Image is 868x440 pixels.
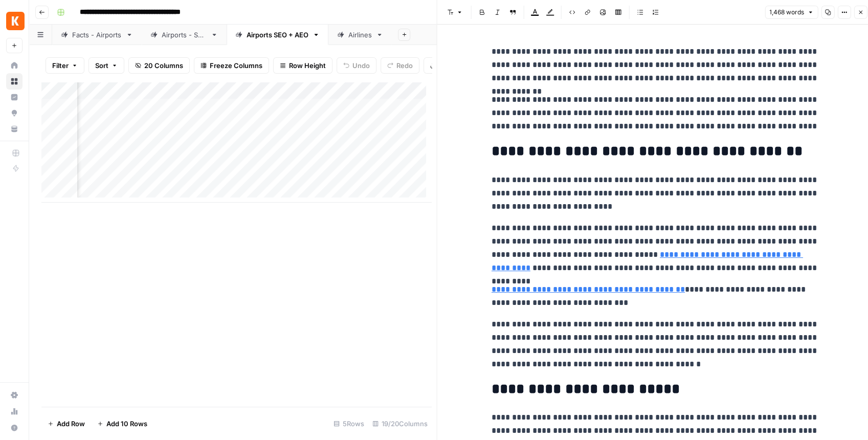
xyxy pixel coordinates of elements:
[52,25,142,45] a: Facts - Airports
[396,60,413,71] span: Redo
[6,73,23,90] a: Browse
[88,57,124,74] button: Sort
[6,121,23,137] a: Your Data
[328,25,392,45] a: Airlines
[52,60,69,71] span: Filter
[368,415,432,432] div: 19/20 Columns
[210,60,262,71] span: Freeze Columns
[6,403,23,420] a: Usage
[273,57,332,74] button: Row Height
[6,387,23,403] a: Settings
[144,60,183,71] span: 20 Columns
[289,60,326,71] span: Row Height
[6,420,23,436] button: Help + Support
[329,415,368,432] div: 5 Rows
[769,8,804,17] span: 1,468 words
[765,6,818,19] button: 1,468 words
[57,419,85,429] span: Add Row
[72,30,122,40] div: Facts - Airports
[381,57,419,74] button: Redo
[247,30,308,40] div: Airports SEO + AEO
[194,57,269,74] button: Freeze Columns
[128,57,190,74] button: 20 Columns
[41,415,91,432] button: Add Row
[337,57,376,74] button: Undo
[6,12,25,30] img: Kayak Logo
[91,415,153,432] button: Add 10 Rows
[6,105,23,121] a: Opportunities
[106,419,147,429] span: Add 10 Rows
[227,25,328,45] a: Airports SEO + AEO
[46,57,84,74] button: Filter
[6,57,23,74] a: Home
[142,25,227,45] a: Airports - SEO
[352,60,370,71] span: Undo
[6,89,23,105] a: Insights
[162,30,207,40] div: Airports - SEO
[95,60,108,71] span: Sort
[6,8,23,34] button: Workspace: Kayak
[348,30,372,40] div: Airlines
